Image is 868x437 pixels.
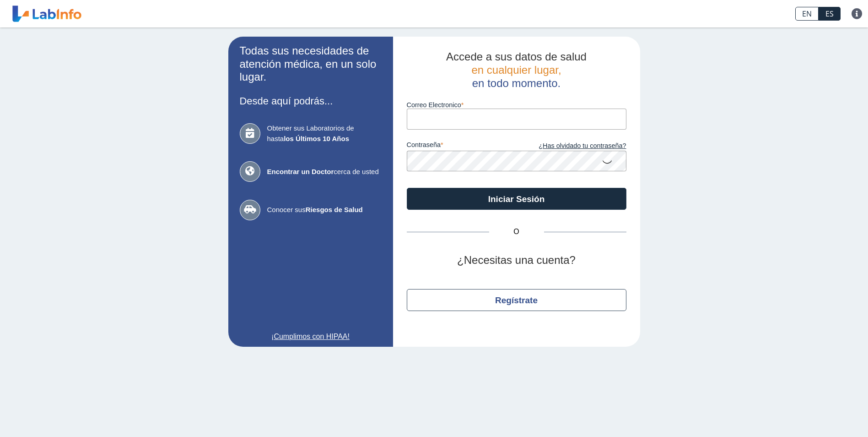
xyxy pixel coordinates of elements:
[407,289,626,311] button: Regístrate
[517,141,626,151] a: ¿Has olvidado tu contraseña?
[489,226,544,237] span: O
[407,101,626,109] label: Correo Electronico
[267,168,334,175] b: Encontrar un Doctor
[407,141,517,151] label: contraseña
[267,167,382,177] span: cerca de usted
[472,77,561,89] span: en todo momento.
[446,50,587,63] span: Accede a sus datos de salud
[407,254,626,267] h2: ¿Necesitas una cuenta?
[306,206,363,213] b: Riesgos de Salud
[471,64,561,76] span: en cualquier lugar,
[240,95,382,107] h3: Desde aquí podrás...
[267,123,382,144] span: Obtener sus Laboratorios de hasta
[240,331,382,342] a: ¡Cumplimos con HIPAA!
[284,135,349,142] b: los Últimos 10 Años
[795,7,819,21] a: EN
[407,188,626,210] button: Iniciar Sesión
[267,205,382,215] span: Conocer sus
[240,44,382,84] h2: Todas sus necesidades de atención médica, en un solo lugar.
[819,7,841,21] a: ES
